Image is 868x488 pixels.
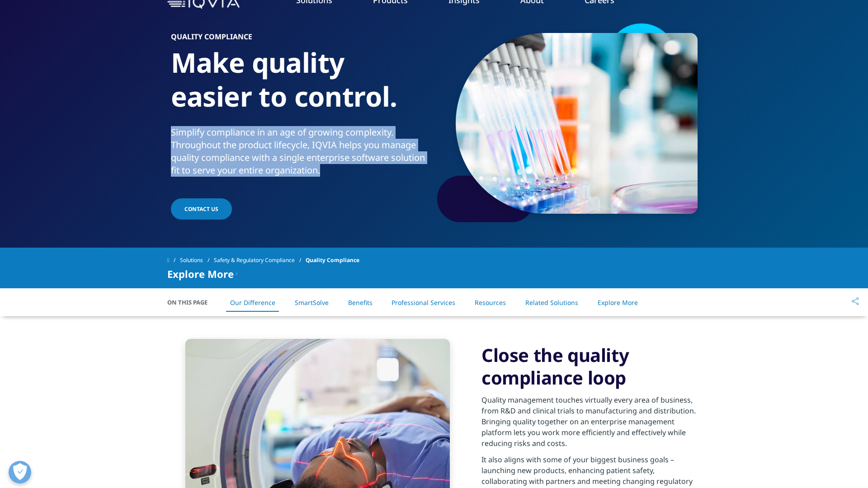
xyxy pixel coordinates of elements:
a: SmartSolve [295,298,329,307]
a: Solutions [180,252,214,268]
span: On This Page [167,298,217,307]
a: Related Solutions [525,298,578,307]
h3: Close the quality compliance loop [481,344,701,389]
span: Contact Us [184,205,218,213]
span: Quality Compliance [306,252,359,268]
h1: Make quality easier to control. [171,46,431,126]
button: 優先設定センターを開く [9,461,31,483]
a: Professional Services [392,298,455,307]
a: Benefits [348,298,373,307]
img: 096_multichannel-pipette-injecting-liquid-into-a-microtiter-plate.jpg [456,33,698,214]
p: Quality management touches virtually every area of business, from R&D and clinical trials to manu... [481,394,701,454]
a: Safety & Regulatory Compliance [214,252,306,268]
h6: Quality Compliance [171,33,431,46]
a: Our Difference [230,298,275,307]
p: Simplify compliance in an age of growing complexity. Throughout the product lifecycle, IQVIA help... [171,126,431,182]
a: Resources [475,298,506,307]
a: Explore More [598,298,638,307]
span: Explore More [167,268,234,279]
a: Contact Us [171,198,232,220]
